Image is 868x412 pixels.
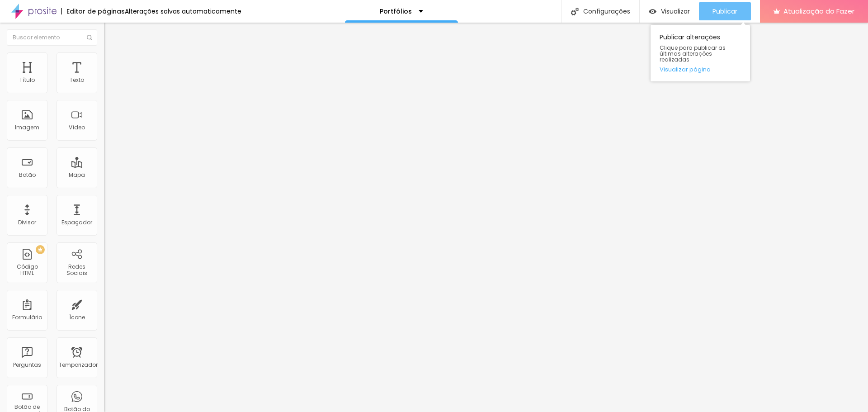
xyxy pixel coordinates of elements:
[660,66,741,72] a: Visualizar página
[660,65,711,74] font: Visualizar página
[69,171,85,179] font: Mapa
[69,123,85,131] font: Vídeo
[640,2,699,20] button: Visualizar
[712,7,737,16] font: Publicar
[660,44,726,63] font: Clique para publicar as últimas alterações realizadas
[583,7,630,16] font: Configurações
[7,29,97,46] input: Buscar elemento
[661,7,690,16] font: Visualizar
[699,2,751,20] button: Publicar
[66,7,125,16] font: Editor de páginas
[18,218,36,226] font: Divisor
[66,263,87,277] font: Redes Sociais
[660,33,720,42] font: Publicar alterações
[125,7,241,16] font: Alterações salvas automaticamente
[69,313,85,321] font: Ícone
[12,313,42,321] font: Formulário
[783,6,854,16] font: Atualização do Fazer
[59,361,98,369] font: Temporizador
[19,76,35,84] font: Título
[13,361,41,369] font: Perguntas
[380,7,412,16] font: Portfólios
[571,8,579,15] img: Ícone
[649,8,656,15] img: view-1.svg
[17,263,38,277] font: Código HTML
[15,123,39,131] font: Imagem
[87,35,92,40] img: Ícone
[70,76,84,84] font: Texto
[61,218,92,226] font: Espaçador
[104,23,868,412] iframe: Editor
[19,171,36,179] font: Botão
